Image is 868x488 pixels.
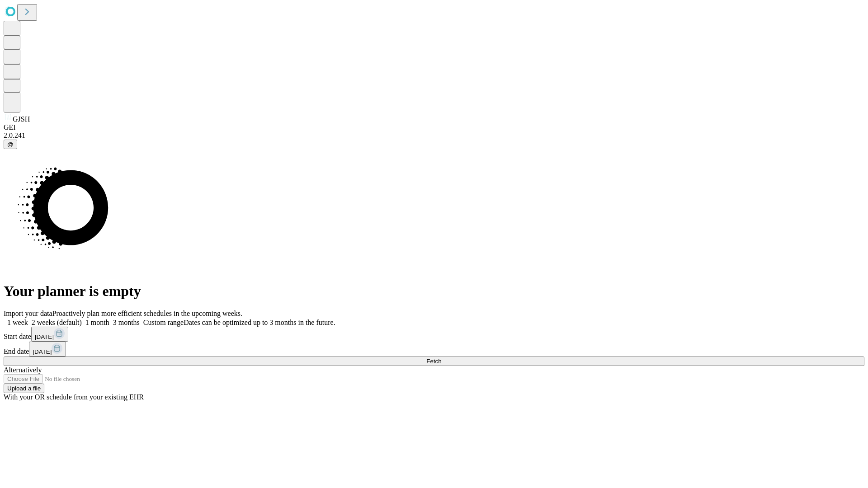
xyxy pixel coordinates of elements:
span: 1 month [85,319,109,326]
span: @ [7,141,14,148]
button: @ [4,140,17,149]
span: Custom range [143,319,184,326]
span: Fetch [426,358,441,365]
span: 3 months [113,319,140,326]
button: [DATE] [29,342,66,357]
h1: Your planner is empty [4,283,864,300]
span: Dates can be optimized up to 3 months in the future. [184,319,335,326]
span: Proactively plan more efficient schedules in the upcoming weeks. [52,310,242,317]
div: GEI [4,123,864,131]
button: Upload a file [4,384,44,393]
span: [DATE] [35,333,54,340]
span: 1 week [7,319,28,326]
div: 2.0.241 [4,131,864,140]
span: Alternatively [4,366,42,374]
span: With your OR schedule from your existing EHR [4,393,144,401]
div: End date [4,342,864,357]
span: [DATE] [33,348,52,355]
span: Import your data [4,310,52,317]
div: Start date [4,327,864,342]
button: Fetch [4,357,864,366]
button: [DATE] [31,327,68,342]
span: GJSH [13,115,30,123]
span: 2 weeks (default) [32,319,82,326]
